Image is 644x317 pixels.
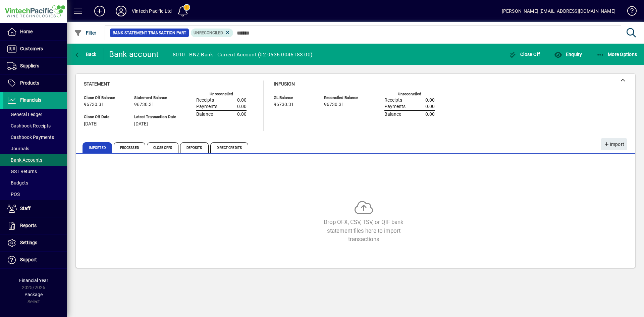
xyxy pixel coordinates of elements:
[3,154,67,166] a: Bank Accounts
[20,257,37,262] span: Support
[134,102,154,107] span: 96730.31
[196,112,213,117] span: Balance
[3,200,67,217] a: Staff
[20,97,41,103] span: Financials
[196,104,217,109] span: Payments
[20,63,39,68] span: Suppliers
[20,29,33,34] span: Home
[74,52,97,57] span: Back
[622,1,636,23] a: Knowledge Base
[84,102,104,107] span: 96730.31
[384,112,401,117] span: Balance
[67,48,104,60] app-page-header-button: Back
[324,102,344,107] span: 96730.31
[554,52,582,57] span: Enquiry
[595,48,639,60] button: More Options
[196,98,214,103] span: Receipts
[3,109,67,120] a: General Ledger
[110,5,132,17] button: Profile
[237,112,247,117] span: 0.00
[19,278,48,283] span: Financial Year
[313,218,414,244] div: Drop OFX, CSV, TSV, or QIF bank statement files here to import transactions
[84,96,124,100] span: Close Off Balance
[237,98,247,103] span: 0.00
[84,121,98,127] span: [DATE]
[180,142,209,153] span: Deposits
[384,98,402,103] span: Receipts
[3,189,67,200] a: POS
[601,138,627,150] button: Import
[20,223,37,228] span: Reports
[72,27,98,39] button: Filter
[134,121,148,127] span: [DATE]
[425,112,435,117] span: 0.00
[3,217,67,234] a: Reports
[509,52,540,57] span: Close Off
[7,157,42,163] span: Bank Accounts
[20,46,43,51] span: Customers
[425,104,435,109] span: 0.00
[3,58,67,74] a: Suppliers
[89,5,110,17] button: Add
[552,48,584,60] button: Enquiry
[83,142,112,153] span: Imported
[3,23,67,40] a: Home
[109,49,159,60] div: Bank account
[134,96,176,100] span: Statement Balance
[3,143,67,154] a: Journals
[7,180,28,186] span: Budgets
[210,142,248,153] span: Direct Credits
[7,112,42,117] span: General Ledger
[3,131,67,143] a: Cashbook Payments
[20,80,39,86] span: Products
[237,104,247,109] span: 0.00
[384,104,406,109] span: Payments
[3,177,67,189] a: Budgets
[604,139,624,150] span: Import
[191,29,233,37] mat-chip: Reconciliation Status: Unreconciled
[7,192,20,197] span: POS
[3,41,67,57] a: Customers
[194,31,223,35] span: Unreconciled
[507,48,542,60] button: Close Off
[425,98,435,103] span: 0.00
[24,292,43,297] span: Package
[210,92,233,96] label: Unreconciled
[72,48,98,60] button: Back
[3,166,67,177] a: GST Returns
[502,6,615,16] div: [PERSON_NAME] [EMAIL_ADDRESS][DOMAIN_NAME]
[20,240,37,245] span: Settings
[7,146,29,151] span: Journals
[134,115,176,119] span: Latest Transaction Date
[324,96,364,100] span: Reconciled Balance
[7,135,54,140] span: Cashbook Payments
[84,115,124,119] span: Close Off Date
[274,96,314,100] span: GL Balance
[7,123,51,128] span: Cashbook Receipts
[3,120,67,131] a: Cashbook Receipts
[7,169,37,174] span: GST Returns
[596,52,637,57] span: More Options
[113,30,186,36] span: Bank Statement Transaction Part
[114,142,145,153] span: Processed
[147,142,178,153] span: Close Offs
[74,30,97,36] span: Filter
[398,92,421,96] label: Unreconciled
[132,6,172,16] div: Vintech Pacific Ltd
[173,49,313,60] div: 8010 - BNZ Bank - Current Account (02-0636-0045183-00)
[3,252,67,268] a: Support
[274,102,294,107] span: 96730.31
[20,206,31,211] span: Staff
[3,234,67,251] a: Settings
[3,75,67,92] a: Products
